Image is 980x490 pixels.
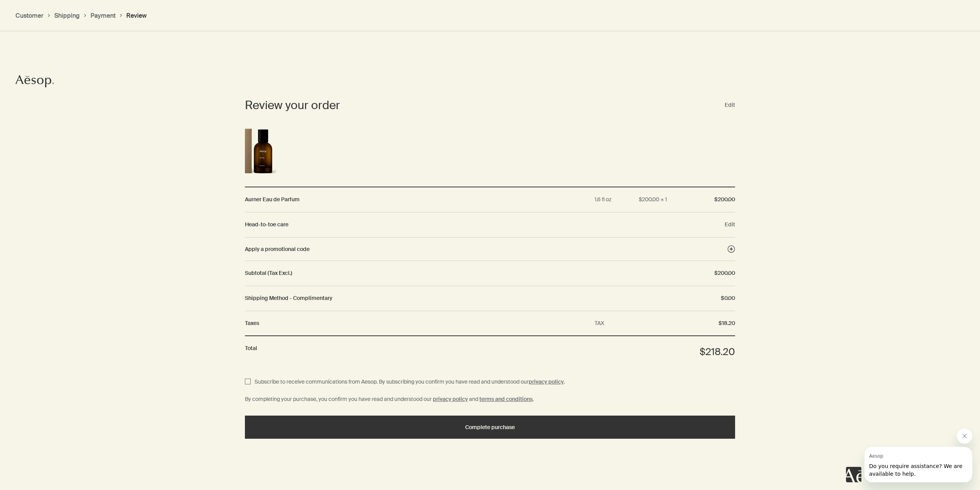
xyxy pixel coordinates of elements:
[245,396,432,402] span: By completing your purchase, you confirm you have read and understood our
[245,245,735,253] button: Apply a promotional code
[479,396,533,402] strong: terms and conditions
[245,344,677,360] dt: Total
[126,12,147,20] button: Review
[245,195,300,204] a: Aurner Eau de Parfum
[529,378,564,385] strong: privacy policy
[245,294,698,303] dt: Shipping Method - Complimentary
[692,344,735,360] dd: $218.20
[245,246,727,253] div: Apply a promotional code
[846,428,972,482] div: Aesop says "Do you require assistance? We are available to help.". Open messaging window to conti...
[564,378,565,385] span: .
[255,378,529,385] span: Subscribe to receive communications from Aesop. By subscribing you confirm you have read and unde...
[469,396,478,402] span: and
[54,12,80,20] button: Shipping
[529,377,564,387] a: privacy policy
[725,101,735,110] button: Edit
[725,221,735,228] button: Edit
[245,98,724,113] h2: Review your order
[245,269,691,278] dt: Subtotal (Tax Excl.)
[433,395,468,404] a: privacy policy
[699,319,735,328] dd: $18.20
[433,396,468,402] strong: privacy policy
[245,319,579,328] dt: Taxes
[479,395,533,404] a: terms and conditions
[245,416,735,439] button: Complete purchase
[15,12,44,20] button: Customer
[595,319,675,328] dd: TAX
[699,195,735,204] dd: $200.00
[707,269,735,278] dd: $200.00
[595,195,631,204] div: 1.6 fl oz
[846,467,861,482] iframe: no content
[245,220,702,229] dt: Head-to-toe care
[533,396,534,402] span: .
[90,12,116,20] button: Payment
[465,424,515,430] span: Complete purchase
[864,447,972,482] iframe: Message from Aesop
[226,128,278,178] img: Aurner Eau de Parfum
[713,294,735,303] dd: $0.00
[639,195,675,204] div: $200.00 × 1
[957,428,972,444] iframe: Close message from Aesop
